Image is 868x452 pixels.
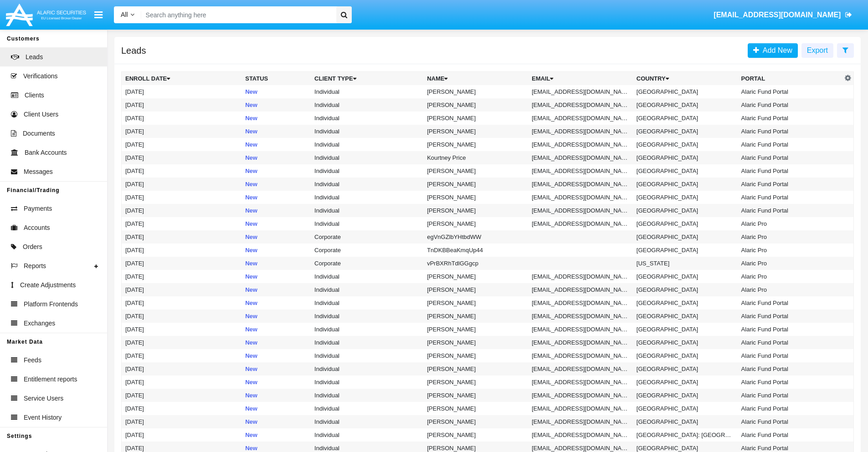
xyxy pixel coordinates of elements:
td: [EMAIL_ADDRESS][DOMAIN_NAME] [528,151,633,164]
td: Alaric Fund Portal [738,178,842,191]
td: [PERSON_NAME] [423,415,528,428]
td: [GEOGRAPHIC_DATA] [633,230,738,244]
td: [GEOGRAPHIC_DATA] [633,389,738,402]
td: New [241,164,311,178]
td: New [241,230,311,244]
td: Alaric Fund Portal [738,164,842,178]
td: Individual [311,98,423,112]
td: [GEOGRAPHIC_DATA] [633,112,738,125]
td: [EMAIL_ADDRESS][DOMAIN_NAME] [528,85,633,98]
td: Alaric Fund Portal [738,310,842,323]
td: [GEOGRAPHIC_DATA] [633,349,738,362]
td: Corporate [311,244,423,257]
td: Alaric Fund Portal [738,362,842,376]
span: Event History [24,413,62,422]
span: All [121,11,128,18]
td: Individual [311,125,423,138]
td: New [241,349,311,362]
td: [PERSON_NAME] [423,178,528,191]
td: Alaric Fund Portal [738,138,842,151]
td: Alaric Fund Portal [738,125,842,138]
td: Alaric Pro [738,230,842,244]
td: Alaric Fund Portal [738,428,842,442]
th: Status [241,72,311,86]
td: Alaric Pro [738,283,842,296]
td: Individual [311,349,423,362]
td: Alaric Fund Portal [738,323,842,336]
td: Individual [311,283,423,296]
td: Individual [311,428,423,442]
span: Orders [23,242,42,252]
td: New [241,178,311,191]
td: [GEOGRAPHIC_DATA] [633,376,738,389]
td: Alaric Pro [738,217,842,230]
td: [DATE] [122,178,242,191]
td: New [241,428,311,442]
td: [DATE] [122,296,242,310]
td: [DATE] [122,283,242,296]
td: [PERSON_NAME] [423,376,528,389]
td: [EMAIL_ADDRESS][DOMAIN_NAME] [528,336,633,349]
td: [GEOGRAPHIC_DATA] [633,323,738,336]
td: [GEOGRAPHIC_DATA] [633,85,738,98]
td: [GEOGRAPHIC_DATA]: [GEOGRAPHIC_DATA] [633,428,738,442]
span: Bank Accounts [25,148,67,157]
td: New [241,125,311,138]
a: All [114,10,141,20]
td: Individual [311,217,423,230]
td: Corporate [311,257,423,270]
td: [GEOGRAPHIC_DATA] [633,191,738,204]
td: New [241,376,311,389]
span: Entitlement reports [24,375,77,384]
td: Individual [311,415,423,428]
td: [GEOGRAPHIC_DATA] [633,402,738,415]
td: New [241,310,311,323]
span: Leads [26,52,43,62]
td: [GEOGRAPHIC_DATA] [633,362,738,376]
td: Individual [311,138,423,151]
th: Enroll Date [122,72,242,86]
td: [EMAIL_ADDRESS][DOMAIN_NAME] [528,178,633,191]
span: [EMAIL_ADDRESS][DOMAIN_NAME] [714,11,841,19]
td: New [241,151,311,164]
span: Verifications [23,71,57,81]
td: New [241,270,311,283]
td: vPrBXRhTdlGGgcp [423,257,528,270]
td: [DATE] [122,257,242,270]
td: Individual [311,376,423,389]
td: New [241,389,311,402]
td: [GEOGRAPHIC_DATA] [633,151,738,164]
input: Search [141,6,333,23]
td: [PERSON_NAME] [423,191,528,204]
td: [DATE] [122,376,242,389]
td: Individual [311,310,423,323]
td: [DATE] [122,428,242,442]
th: Name [423,72,528,86]
td: [PERSON_NAME] [423,85,528,98]
td: [DATE] [122,164,242,178]
td: [GEOGRAPHIC_DATA] [633,217,738,230]
span: Clients [25,91,44,100]
span: Accounts [24,223,50,233]
td: New [241,191,311,204]
td: [EMAIL_ADDRESS][DOMAIN_NAME] [528,191,633,204]
td: [DATE] [122,415,242,428]
td: [PERSON_NAME] [423,283,528,296]
td: [PERSON_NAME] [423,336,528,349]
td: Individual [311,270,423,283]
td: Alaric Fund Portal [738,191,842,204]
td: Alaric Fund Portal [738,98,842,112]
td: [EMAIL_ADDRESS][DOMAIN_NAME] [528,138,633,151]
span: Messages [24,167,53,177]
td: New [241,98,311,112]
h5: Leads [121,47,146,54]
td: [EMAIL_ADDRESS][DOMAIN_NAME] [528,428,633,442]
td: [GEOGRAPHIC_DATA] [633,178,738,191]
td: Kourtney Price [423,151,528,164]
td: New [241,323,311,336]
td: [EMAIL_ADDRESS][DOMAIN_NAME] [528,323,633,336]
td: [PERSON_NAME] [423,112,528,125]
td: New [241,402,311,415]
span: Feeds [24,356,41,365]
td: [GEOGRAPHIC_DATA] [633,336,738,349]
